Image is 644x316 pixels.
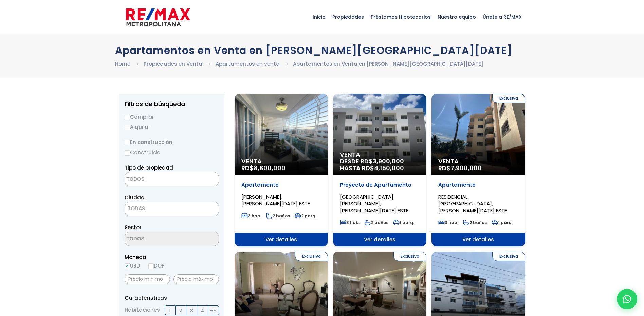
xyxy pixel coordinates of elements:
a: Apartamentos en venta [216,60,280,67]
h2: Filtros de búsqueda [125,101,219,107]
span: 4 [201,306,204,315]
span: 2 parq. [295,213,316,219]
span: Nuestro equipo [434,7,479,27]
span: 7,900,000 [450,164,482,172]
span: HASTA RD$ [340,165,420,172]
span: 1 [169,306,171,315]
span: Exclusiva [295,252,328,261]
p: Apartamento [241,182,321,189]
span: Moneda [125,253,219,261]
span: Ciudad [125,194,145,201]
input: En construcción [125,140,130,145]
a: Venta DESDE RD$3,900,000 HASTA RD$4,150,000 Proyecto de Apartamento [GEOGRAPHIC_DATA][PERSON_NAME... [333,94,426,246]
li: Apartamentos en Venta en [PERSON_NAME][GEOGRAPHIC_DATA][DATE] [293,60,483,68]
span: Propiedades [329,7,367,27]
input: DOP [148,263,154,269]
textarea: Search [125,232,191,246]
h1: Apartamentos en Venta en [PERSON_NAME][GEOGRAPHIC_DATA][DATE] [115,44,529,56]
label: En construcción [125,138,219,146]
span: 2 baños [365,220,388,225]
span: TODAS [128,205,145,212]
span: 3 hab. [340,220,360,225]
span: 3 hab. [438,220,458,225]
span: Tipo de propiedad [125,164,173,171]
span: RESIDENCIAL [GEOGRAPHIC_DATA], [PERSON_NAME][DATE] ESTE [438,193,507,214]
span: Exclusiva [492,94,525,103]
span: Exclusiva [393,252,426,261]
span: Ver detalles [235,233,328,246]
span: RD$ [438,164,482,172]
span: 1 parq. [393,220,414,225]
span: 3 [190,306,193,315]
span: 1 parq. [492,220,513,225]
p: Características [125,294,219,302]
img: remax-metropolitana-logo [126,7,190,27]
span: 3,900,000 [373,157,404,165]
input: Comprar [125,115,130,120]
a: Venta RD$8,800,000 Apartamento [PERSON_NAME], [PERSON_NAME][DATE] ESTE 3 hab. 2 baños 2 parq. Ver... [235,94,328,246]
span: 2 [179,306,182,315]
span: Venta [241,158,321,165]
span: 4,150,000 [374,164,404,172]
span: Exclusiva [492,252,525,261]
p: Proyecto de Apartamento [340,182,420,189]
span: 2 baños [463,220,487,225]
span: Habitaciones [125,305,160,315]
a: Home [115,60,130,67]
span: Venta [438,158,518,165]
span: Sector [125,224,142,231]
label: Comprar [125,113,219,121]
a: Propiedades en Venta [144,60,202,67]
span: 2 baños [266,213,290,219]
span: [GEOGRAPHIC_DATA][PERSON_NAME], [PERSON_NAME][DATE] ESTE [340,193,408,214]
span: TODAS [125,204,219,213]
span: TODAS [125,202,219,216]
textarea: Search [125,172,191,187]
span: RD$ [241,164,286,172]
span: Ver detalles [431,233,525,246]
input: Alquilar [125,125,130,130]
label: Construida [125,148,219,157]
span: Inicio [309,7,329,27]
a: Exclusiva Venta RD$7,900,000 Apartamento RESIDENCIAL [GEOGRAPHIC_DATA], [PERSON_NAME][DATE] ESTE ... [431,94,525,246]
label: DOP [148,261,165,270]
label: USD [125,261,140,270]
span: Únete a RE/MAX [479,7,525,27]
input: Precio máximo [173,274,219,284]
span: +5 [210,306,217,315]
span: Préstamos Hipotecarios [367,7,434,27]
span: Venta [340,151,420,158]
span: [PERSON_NAME], [PERSON_NAME][DATE] ESTE [241,193,310,207]
input: Construida [125,150,130,156]
span: 8,800,000 [254,164,286,172]
span: Ver detalles [333,233,426,246]
input: Precio mínimo [125,274,170,284]
span: DESDE RD$ [340,158,420,172]
span: 3 hab. [241,213,261,219]
p: Apartamento [438,182,518,189]
input: USD [125,263,130,269]
label: Alquilar [125,123,219,131]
